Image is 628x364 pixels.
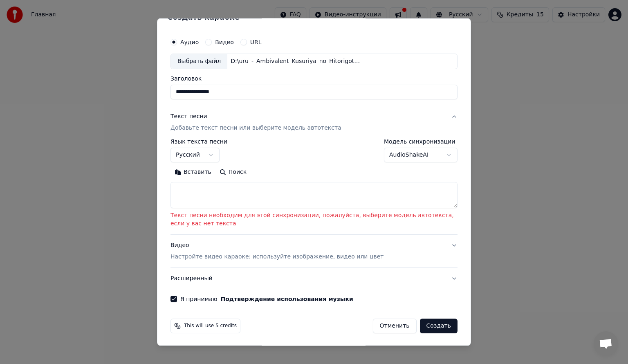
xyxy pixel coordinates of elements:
button: Я принимаю [221,296,353,301]
button: ВидеоНастройте видео караоке: используйте изображение, видео или цвет [170,234,458,267]
p: Текст песни необходим для этой синхронизации, пожалуйста, выберите модель автотекста, если у вас ... [170,211,458,227]
button: Создать [420,318,458,333]
label: Язык текста песни [170,138,227,144]
button: Отменить [373,318,417,333]
p: Настройте видео караоке: используйте изображение, видео или цвет [170,252,384,261]
div: D:\uru_-_Ambivalent_Kusuriya_no_Hitorigoto_OPAnimeNewMusic_77503162.mp3 [227,57,366,65]
label: Заголовок [170,75,458,81]
button: Вставить [170,165,215,178]
label: Видео [215,39,234,45]
span: This will use 5 credits [184,322,237,329]
button: Поиск [215,165,251,178]
div: Видео [170,241,384,261]
p: Добавьте текст песни или выберите модель автотекста [170,124,341,132]
label: Аудио [180,39,199,45]
label: Я принимаю [180,296,353,301]
label: Модель синхронизации [384,138,458,144]
div: Текст песниДобавьте текст песни или выберите модель автотекста [170,138,458,234]
button: Текст песниДобавьте текст песни или выберите модель автотекста [170,106,458,138]
div: Текст песни [170,112,207,120]
button: Расширенный [170,267,458,289]
label: URL [250,39,262,45]
h2: Создать караоке [167,13,461,21]
div: Выбрать файл [171,54,227,69]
